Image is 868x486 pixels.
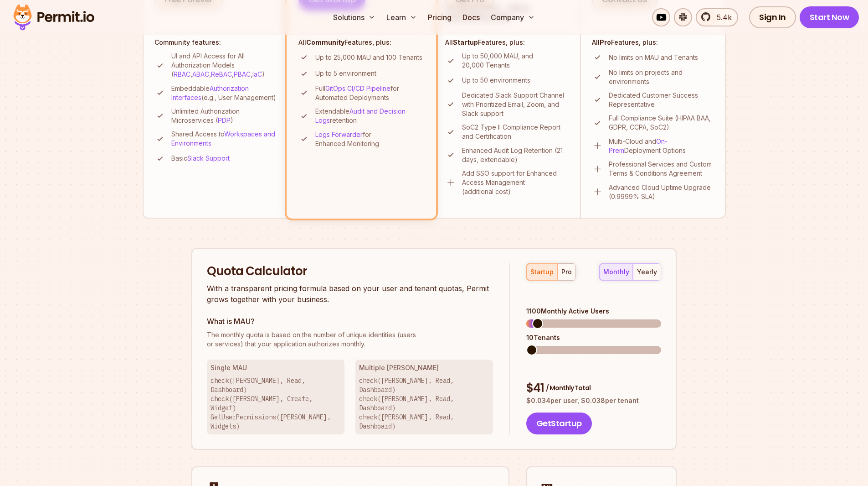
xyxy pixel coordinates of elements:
[609,137,668,154] a: On-Prem
[383,8,421,26] button: Learn
[171,84,277,102] p: Embeddable (e.g., User Management)
[526,307,661,316] div: 1100 Monthly Active Users
[462,91,569,118] p: Dedicated Slack Support Channel with Prioritized Email, Zoom, and Slack support
[462,169,569,196] p: Add SSO support for Enhanced Access Management (additional cost)
[526,396,661,405] p: $ 0.034 per user, $ 0.038 per tenant
[609,53,698,62] p: No limits on MAU and Tenants
[609,91,714,109] p: Dedicated Customer Success Representative
[211,363,341,372] h3: Single MAU
[546,383,591,392] span: / Monthly Total
[218,116,231,124] a: PDP
[462,76,530,85] p: Up to 50 environments
[526,380,661,397] div: $ 41
[749,6,796,28] a: Sign In
[174,70,190,78] a: RBAC
[609,137,714,155] p: Multi-Cloud and Deployment Options
[211,70,232,78] a: ReBAC
[315,131,363,138] a: Logs Forwarder
[325,84,390,92] a: GitOps CI/CD Pipeline
[696,8,738,26] a: 5.4k
[315,53,422,62] p: Up to 25,000 MAU and 100 Tenants
[637,267,657,277] div: yearly
[424,8,455,26] a: Pricing
[171,154,230,163] p: Basic
[211,376,341,431] p: check([PERSON_NAME], Read, Dashboard) check([PERSON_NAME], Create, Widget) GetUserPermissions([PE...
[315,107,424,125] p: Extendable retention
[207,283,493,305] p: With a transparent pricing formula based on your user and tenant quotas, Permit grows together wi...
[453,38,478,46] strong: Startup
[298,38,424,47] h4: All Features, plus:
[359,363,489,372] h3: Multiple [PERSON_NAME]
[609,183,714,201] p: Advanced Cloud Uptime Upgrade (0.9999% SLA)
[306,38,344,46] strong: Community
[800,6,859,28] a: Start Now
[154,38,277,47] h4: Community features:
[609,68,714,86] p: No limits on projects and environments
[315,107,406,124] a: Audit and Decision Logs
[207,263,493,280] h2: Quota Calculator
[315,69,376,78] p: Up to 5 environment
[462,52,569,70] p: Up to 50,000 MAU, and 20,000 Tenants
[315,84,424,102] p: Full for Automated Deployments
[171,107,277,125] p: Unlimited Authorization Microservices ( )
[359,376,489,431] p: check([PERSON_NAME], Read, Dashboard) check([PERSON_NAME], Read, Dashboard) check([PERSON_NAME], ...
[609,160,714,178] p: Professional Services and Custom Terms & Conditions Agreement
[9,2,98,33] img: Permit logo
[192,70,209,78] a: ABAC
[561,267,572,277] div: pro
[234,70,251,78] a: PBAC
[487,8,539,26] button: Company
[445,38,569,47] h4: All Features, plus:
[171,84,249,101] a: Authorization Interfaces
[329,8,379,26] button: Solutions
[592,38,714,47] h4: All Features, plus:
[462,123,569,141] p: SoC2 Type II Compliance Report and Certification
[315,130,424,148] p: for Enhanced Monitoring
[609,114,714,132] p: Full Compliance Suite (HIPAA BAA, GDPR, CCPA, SoC2)
[207,330,493,340] span: The monthly quota is based on the number of unique identities (users
[187,154,230,162] a: Slack Support
[207,330,493,349] p: or services) that your application authorizes monthly.
[459,8,483,26] a: Docs
[207,316,493,327] h3: What is MAU?
[526,333,661,342] div: 10 Tenants
[526,413,592,434] button: GetStartup
[711,12,732,23] span: 5.4k
[252,70,262,78] a: IaC
[171,130,277,148] p: Shared Access to
[462,146,569,164] p: Enhanced Audit Log Retention (21 days, extendable)
[171,52,277,79] p: UI and API Access for All Authorization Models ( , , , , )
[600,38,611,46] strong: Pro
